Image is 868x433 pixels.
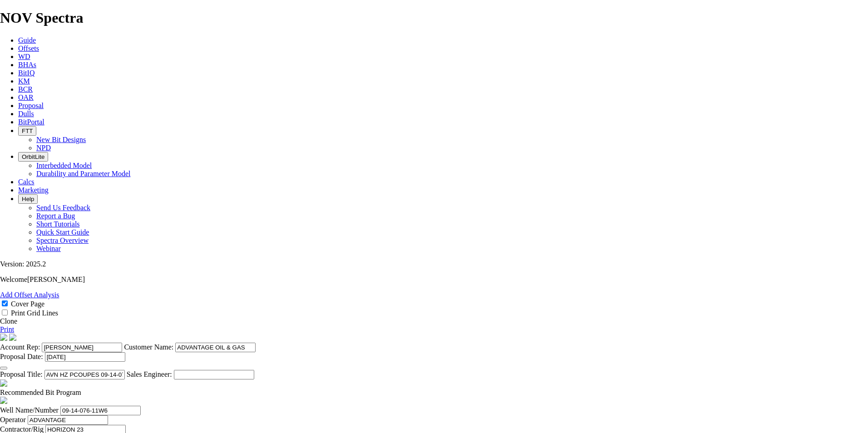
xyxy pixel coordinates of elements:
button: Help [18,194,38,204]
a: Offsets [18,44,39,52]
a: Quick Start Guide [36,228,89,236]
a: BHAs [18,61,36,69]
label: Customer Name: [124,343,173,351]
a: Durability and Parameter Model [36,170,131,177]
button: FTT [18,126,36,136]
a: BCR [18,85,33,93]
span: OrbitLite [22,153,44,160]
a: Short Tutorials [36,220,80,228]
a: Proposal [18,102,44,109]
button: OrbitLite [18,152,48,162]
span: FTT [22,128,33,134]
a: Interbedded Model [36,162,92,169]
a: Marketing [18,186,49,194]
a: Calcs [18,178,35,186]
a: WD [18,53,30,60]
a: Guide [18,36,36,44]
img: cover-graphic.e5199e77.png [9,334,16,341]
a: Spectra Overview [36,236,89,244]
span: Help [22,196,34,202]
a: NPD [36,144,51,152]
label: Sales Engineer: [127,370,172,378]
a: Dulls [18,110,34,118]
a: Webinar [36,245,61,252]
span: [PERSON_NAME] [27,276,85,283]
a: New Bit Designs [36,136,86,143]
a: KM [18,77,30,85]
a: Send Us Feedback [36,204,90,212]
a: OAR [18,93,34,101]
label: Cover Page [11,300,44,308]
a: BitIQ [18,69,35,77]
a: Report a Bug [36,212,75,220]
label: Print Grid Lines [11,309,58,317]
a: BitPortal [18,118,44,126]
